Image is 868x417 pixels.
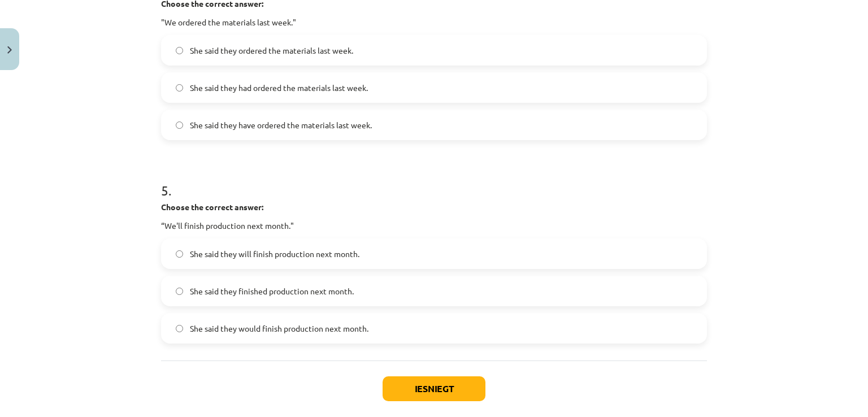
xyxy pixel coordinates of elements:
span: She said they finished production next month. [190,285,354,297]
span: She said they had ordered the materials last week. [190,82,368,94]
input: She said they would finish production next month. [176,325,183,332]
strong: Choose the correct answer: [161,202,263,212]
span: She said they would finish production next month. [190,323,368,335]
span: She said they have ordered the materials last week. [190,119,372,131]
input: She said they have ordered the materials last week. [176,121,183,129]
p: “We'll finish production next month." [161,220,707,232]
h1: 5 . [161,163,707,198]
button: Iesniegt [383,376,485,401]
span: She said they ordered the materials last week. [190,45,353,57]
img: icon-close-lesson-0947bae3869378f0d4975bcd49f059093ad1ed9edebbc8119c70593378902aed.svg [7,46,12,54]
input: She said they will finish production next month. [176,250,183,258]
input: She said they finished production next month. [176,288,183,295]
input: She said they had ordered the materials last week. [176,84,183,92]
span: She said they will finish production next month. [190,248,359,260]
p: "We ordered the materials last week." [161,16,707,28]
input: She said they ordered the materials last week. [176,47,183,54]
